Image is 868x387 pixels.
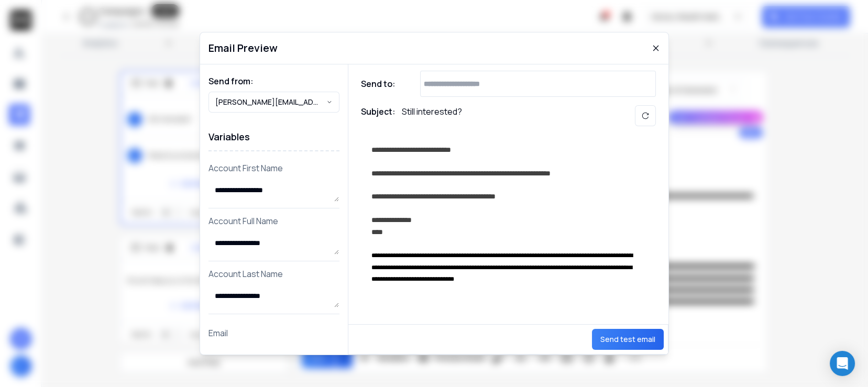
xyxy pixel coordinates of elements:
p: Account Full Name [208,215,339,227]
p: Account First Name [208,162,339,174]
h1: Email Preview [208,41,278,56]
div: Open Intercom Messenger [830,351,855,376]
button: Send test email [592,329,664,350]
p: Account Last Name [208,268,339,280]
h1: Send from: [208,75,339,87]
h1: Subject: [361,105,395,126]
p: Still interested? [402,105,462,126]
h1: Variables [208,123,339,151]
p: Email [208,327,339,339]
h1: Send to: [361,78,403,90]
p: [PERSON_NAME][EMAIL_ADDRESS][DOMAIN_NAME] [215,97,326,107]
